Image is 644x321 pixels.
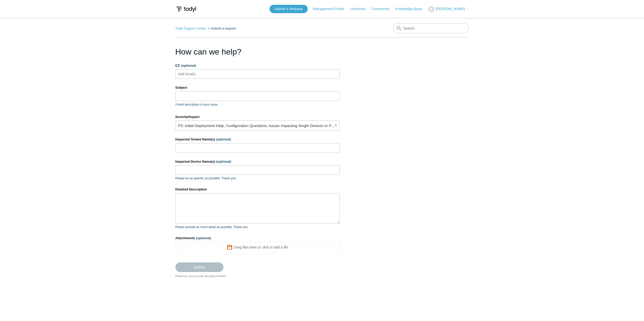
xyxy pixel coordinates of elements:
li: Todyl Support Center [175,27,207,30]
li: Submit a request [207,27,236,30]
p: Please be as specific as possible. Thank you. [175,176,340,181]
input: Submit [175,262,223,272]
p: Please provide as much detail as possible. Thank you. [175,225,340,229]
p: A brief description of your issue. [175,102,340,107]
label: Detailed Description [175,187,340,192]
a: Todyl Support Center [175,27,206,30]
input: Search [393,23,469,33]
label: Attachments [175,236,340,241]
label: Impacted Tenant Name(s) [175,137,340,142]
a: P3: Initial Deployment Help, Configuration Questions, Issues Impacting Single Devices or Past Out... [175,120,340,131]
a: Submit a Request [269,5,308,13]
input: Add emails [176,70,206,78]
label: Severity/Impact [175,114,340,119]
span: (optional) [196,236,211,240]
h1: How can we help? [175,46,340,58]
a: Management Portal [313,6,349,12]
a: Community [371,6,394,12]
label: Impacted Device Name(s) [175,159,340,164]
a: University [350,6,370,12]
span: (optional) [181,64,196,67]
a: Knowledge Base [396,6,427,12]
div: Please be sure to enter all required fields. [175,274,340,278]
button: [PERSON_NAME] [428,6,469,12]
span: [PERSON_NAME] [435,7,465,11]
img: Todyl Support Center Help Center home page [175,5,197,14]
span: (optional) [216,137,231,141]
label: Subject [175,85,340,90]
label: CC [175,63,340,68]
span: (optional) [216,160,231,163]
